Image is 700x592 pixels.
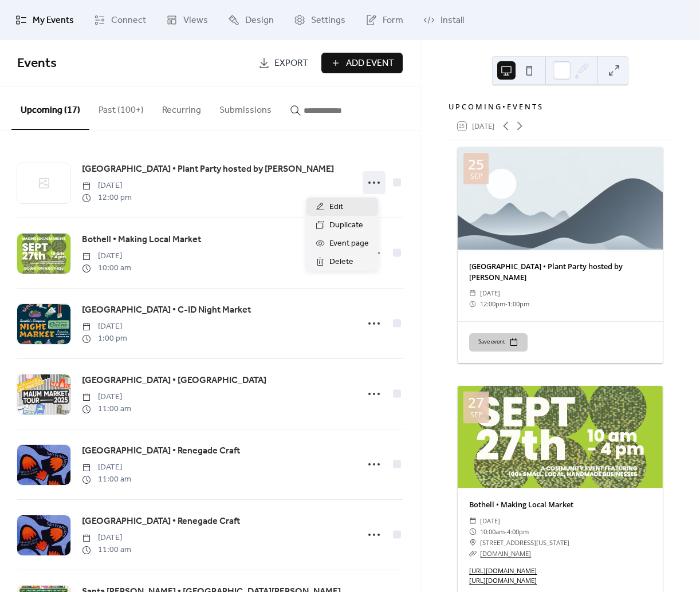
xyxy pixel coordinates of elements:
[17,51,57,76] span: Events
[507,526,529,537] span: 4:00pm
[82,374,266,388] span: [GEOGRAPHIC_DATA] • [GEOGRAPHIC_DATA]
[82,233,201,247] span: Bothell • Making Local Market
[505,298,508,309] span: -
[329,237,369,251] span: Event page
[82,192,132,204] span: 12:00 pm
[33,14,74,27] span: My Events
[82,515,240,528] span: [GEOGRAPHIC_DATA] • Renegade Craft
[383,14,403,27] span: Form
[158,5,217,35] a: Views
[469,576,537,585] a: [URL][DOMAIN_NAME]
[321,53,403,73] button: Add Event
[245,14,274,27] span: Design
[82,321,127,333] span: [DATE]
[7,5,82,35] a: My Events
[357,5,412,35] a: Form
[250,53,317,73] a: Export
[82,514,240,529] a: [GEOGRAPHIC_DATA] • Renegade Craft
[468,157,484,171] div: 25
[480,298,505,309] span: 12:00pm
[210,86,281,129] button: Submissions
[329,219,363,232] span: Duplicate
[480,287,500,298] span: [DATE]
[82,163,334,176] span: [GEOGRAPHIC_DATA] • Plant Party hosted by [PERSON_NAME]
[469,499,573,510] a: Bothell • Making Local Market
[82,373,266,388] a: [GEOGRAPHIC_DATA] • [GEOGRAPHIC_DATA]
[469,287,477,298] div: ​
[329,200,343,214] span: Edit
[82,250,131,262] span: [DATE]
[311,14,345,27] span: Settings
[82,391,131,403] span: [DATE]
[469,566,537,575] a: [URL][DOMAIN_NAME]
[82,473,131,486] span: 11:00 am
[82,180,132,192] span: [DATE]
[458,261,663,283] div: [GEOGRAPHIC_DATA] • Plant Party hosted by [PERSON_NAME]
[82,403,131,415] span: 11:00 am
[415,5,473,35] a: Install
[449,101,672,112] div: U P C O M I N G • E V E N T S
[82,303,251,318] a: [GEOGRAPHIC_DATA] • C-ID Night Market
[469,548,477,559] div: ​
[82,532,131,544] span: [DATE]
[82,303,251,317] span: [GEOGRAPHIC_DATA] • C-ID Night Market
[274,57,308,70] span: Export
[480,515,500,526] span: [DATE]
[85,5,155,35] a: Connect
[469,515,477,526] div: ​
[505,526,507,537] span: -
[508,298,529,309] span: 1:00pm
[153,86,210,129] button: Recurring
[469,333,528,352] button: Save event
[480,537,569,548] span: [STREET_ADDRESS][US_STATE]
[82,262,131,274] span: 10:00 am
[470,412,482,419] div: Sep
[82,461,131,473] span: [DATE]
[11,86,89,130] button: Upcoming (17)
[82,162,334,177] a: [GEOGRAPHIC_DATA] • Plant Party hosted by [PERSON_NAME]
[89,86,153,129] button: Past (100+)
[82,444,240,459] a: [GEOGRAPHIC_DATA] • Renegade Craft
[346,57,394,70] span: Add Event
[468,396,484,409] div: 27
[111,14,146,27] span: Connect
[480,526,505,537] span: 10:00am
[469,298,477,309] div: ​
[441,14,464,27] span: Install
[82,544,131,556] span: 11:00 am
[480,549,531,558] a: [DOMAIN_NAME]
[82,333,127,345] span: 1:00 pm
[285,5,354,35] a: Settings
[329,255,353,269] span: Delete
[469,537,477,548] div: ​
[82,232,201,247] a: Bothell • Making Local Market
[469,526,477,537] div: ​
[470,173,482,180] div: Sep
[183,14,208,27] span: Views
[82,444,240,458] span: [GEOGRAPHIC_DATA] • Renegade Craft
[219,5,282,35] a: Design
